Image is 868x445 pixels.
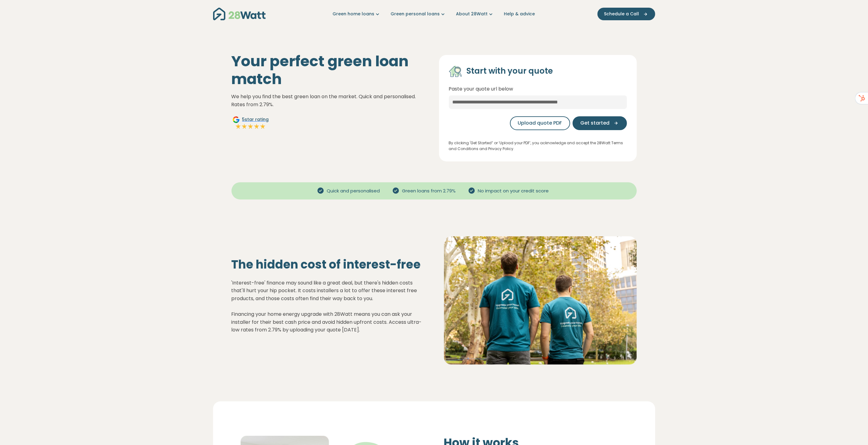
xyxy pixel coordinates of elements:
[510,116,570,130] button: Upload quote PDF
[475,188,551,195] span: No impact on your credit score
[232,279,424,334] p: 'Interest-free' finance may sound like a great deal, but there's hidden costs that'll hurt your h...
[604,11,639,17] span: Schedule a Call
[213,6,655,22] nav: Main navigation
[247,123,254,130] img: Full star
[324,188,382,195] span: Quick and personalised
[232,52,429,88] h1: Your perfect green loan match
[232,116,270,131] a: Google5star ratingFull starFull starFull starFull starFull star
[235,123,241,130] img: Full star
[581,119,610,127] span: Get started
[391,11,446,17] a: Green personal loans
[232,116,240,123] img: Google
[399,188,458,195] span: Green loans from 2.79%
[518,119,562,127] span: Upload quote PDF
[333,11,381,17] a: Green home loans
[467,66,553,76] h4: Start with your quote
[444,236,637,365] img: Solar panel installation on a residential roof
[213,8,266,20] img: 28Watt
[254,123,260,130] img: Full star
[597,8,655,20] button: Schedule a Call
[449,140,627,152] p: By clicking 'Get Started” or ‘Upload your PDF’, you acknowledge and accept the 28Watt Terms and C...
[241,123,247,130] img: Full star
[242,116,269,123] span: 5 star rating
[232,257,424,272] h2: The hidden cost of interest-free
[232,93,429,108] p: We help you find the best green loan on the market. Quick and personalised. Rates from 2.79%.
[573,116,627,130] button: Get started
[504,11,535,17] a: Help & advice
[456,11,494,17] a: About 28Watt
[260,123,266,130] img: Full star
[449,85,627,93] p: Paste your quote url below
